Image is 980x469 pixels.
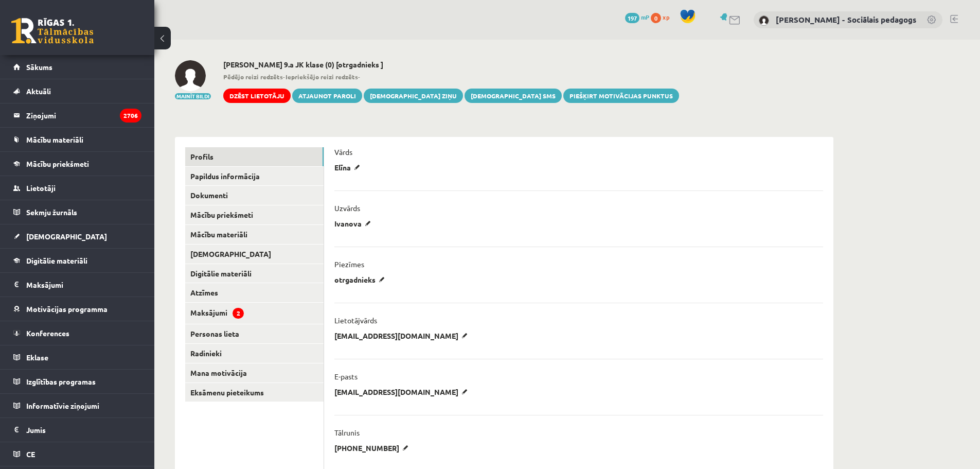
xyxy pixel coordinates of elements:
button: Mainīt bildi [175,93,211,99]
a: Dzēst lietotāju [223,89,291,103]
a: Atzīmes [185,283,324,302]
a: Radinieki [185,344,324,363]
a: Aktuāli [13,79,141,103]
i: 2706 [120,109,141,123]
span: [DEMOGRAPHIC_DATA] [26,232,107,241]
span: Aktuāli [26,86,51,96]
a: Papildus informācija [185,167,324,186]
span: Informatīvie ziņojumi [26,401,99,410]
img: Dagnija Gaubšteina - Sociālais pedagogs [759,15,769,26]
a: Konferences [13,321,141,345]
span: Lietotāji [26,183,56,193]
a: [DEMOGRAPHIC_DATA] SMS [465,89,562,103]
b: Pēdējo reizi redzēts [223,73,283,81]
span: xp [663,13,669,21]
p: Tālrunis [334,428,360,437]
p: Ivanova [334,219,375,228]
p: E-pasts [334,372,358,381]
span: Sākums [26,62,52,72]
a: [PERSON_NAME] - Sociālais pedagogs [776,14,916,25]
a: CE [13,442,141,466]
p: Uzvārds [334,203,360,213]
img: Elīna Ivanova [175,60,206,91]
h2: [PERSON_NAME] 9.a JK klase (0) [otrgadnieks ] [223,60,679,69]
span: 2 [233,308,244,319]
a: 197 mP [625,13,649,21]
a: [DEMOGRAPHIC_DATA] [13,224,141,248]
span: Motivācijas programma [26,304,108,314]
span: CE [26,449,35,459]
span: 197 [625,13,639,23]
span: Mācību materiāli [26,135,83,144]
span: Eklase [26,353,48,362]
a: Ziņojumi2706 [13,103,141,127]
a: 0 xp [651,13,674,21]
a: Sekmju žurnāls [13,200,141,224]
a: Mācību priekšmeti [13,152,141,176]
legend: Ziņojumi [26,103,141,127]
p: otrgadnieks [334,275,388,284]
a: Motivācijas programma [13,297,141,321]
span: Digitālie materiāli [26,256,87,265]
p: Elīna [334,163,364,172]
a: Izglītības programas [13,370,141,393]
a: [DEMOGRAPHIC_DATA] ziņu [364,89,463,103]
a: Maksājumi [13,273,141,297]
a: Mācību materiāli [185,225,324,244]
span: Jumis [26,425,46,435]
a: Piešķirt motivācijas punktus [563,89,679,103]
span: Izglītības programas [26,377,96,386]
a: Profils [185,147,324,166]
a: Atjaunot paroli [292,89,362,103]
a: Digitālie materiāli [185,264,324,283]
p: [EMAIL_ADDRESS][DOMAIN_NAME] [334,387,471,396]
a: Mācību materiāli [13,128,141,151]
p: Vārds [334,147,352,157]
a: Personas lieta [185,324,324,343]
p: Piezīmes [334,259,364,269]
legend: Maksājumi [26,273,141,297]
a: Digitālie materiāli [13,249,141,272]
a: Eksāmenu pieteikums [185,383,324,402]
span: Mācību priekšmeti [26,159,89,168]
span: Konferences [26,328,69,338]
span: mP [641,13,649,21]
a: Lietotāji [13,176,141,200]
span: Sekmju žurnāls [26,207,77,217]
a: Dokumenti [185,186,324,205]
p: [EMAIL_ADDRESS][DOMAIN_NAME] [334,331,471,340]
a: [DEMOGRAPHIC_DATA] [185,245,324,264]
a: Sākums [13,55,141,79]
a: Mana motivācija [185,363,324,383]
a: Maksājumi2 [185,303,324,324]
a: Eklase [13,345,141,369]
span: 0 [651,13,661,23]
a: Jumis [13,418,141,442]
a: Informatīvie ziņojumi [13,394,141,418]
b: Iepriekšējo reizi redzēts [286,73,358,81]
a: Rīgas 1. Tālmācības vidusskola [11,18,94,44]
p: [PHONE_NUMBER] [334,443,412,453]
span: - - [223,72,679,81]
p: Lietotājvārds [334,316,377,325]
a: Mācību priekšmeti [185,205,324,224]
